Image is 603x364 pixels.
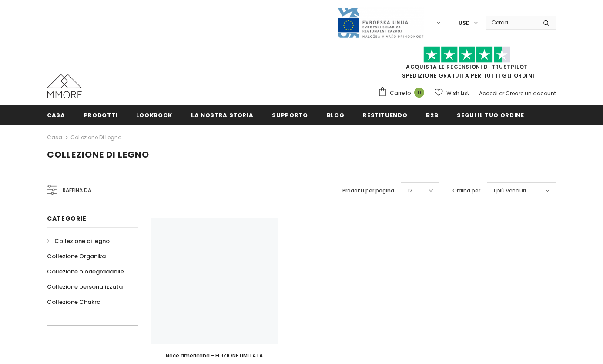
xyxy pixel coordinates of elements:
[390,89,411,98] span: Carrello
[486,16,536,29] input: Search Site
[47,264,124,279] a: Collezione biodegradabile
[446,89,469,98] span: Wish List
[457,105,524,125] a: Segui il tuo ordine
[47,111,65,119] span: Casa
[63,185,91,195] span: Raffina da
[84,111,117,119] span: Prodotti
[423,46,510,63] img: Fidati di Pilot Stars
[499,90,504,97] span: or
[457,111,524,119] span: Segui il tuo ordine
[337,7,424,39] img: Javni Razpis
[47,279,123,294] a: Collezione personalizzata
[327,105,345,125] a: Blog
[166,352,263,359] span: Noce americana - EDIZIONE LIMITATA
[494,186,526,195] span: I più venduti
[47,148,149,161] span: Collezione di legno
[452,186,480,195] label: Ordina per
[363,111,407,119] span: Restituendo
[47,249,106,264] a: Collezione Organika
[459,19,470,27] span: USD
[47,74,82,98] img: Casi MMORE
[426,111,438,119] span: B2B
[363,105,407,125] a: Restituendo
[47,283,123,291] span: Collezione personalizzata
[47,214,86,223] span: Categorie
[47,105,65,125] a: Casa
[47,132,62,143] a: Casa
[191,111,253,119] span: La nostra storia
[84,105,117,125] a: Prodotti
[191,105,253,125] a: La nostra storia
[378,87,429,100] a: Carrello 0
[47,267,124,276] span: Collezione biodegradabile
[272,111,308,119] span: supporto
[47,298,100,306] span: Collezione Chakra
[327,111,345,119] span: Blog
[136,111,172,119] span: Lookbook
[272,105,308,125] a: supporto
[54,237,110,245] span: Collezione di legno
[151,351,278,361] a: Noce americana - EDIZIONE LIMITATA
[506,90,556,97] a: Creare un account
[342,186,394,195] label: Prodotti per pagina
[408,186,412,195] span: 12
[47,252,106,260] span: Collezione Organika
[70,134,121,141] a: Collezione di legno
[47,294,100,310] a: Collezione Chakra
[435,85,469,101] a: Wish List
[337,19,424,26] a: Javni Razpis
[136,105,172,125] a: Lookbook
[406,63,528,71] a: Acquista le recensioni di TrustPilot
[378,50,556,79] span: SPEDIZIONE GRATUITA PER TUTTI GLI ORDINI
[47,233,110,249] a: Collezione di legno
[414,88,424,98] span: 0
[479,90,498,97] a: Accedi
[426,105,438,125] a: B2B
